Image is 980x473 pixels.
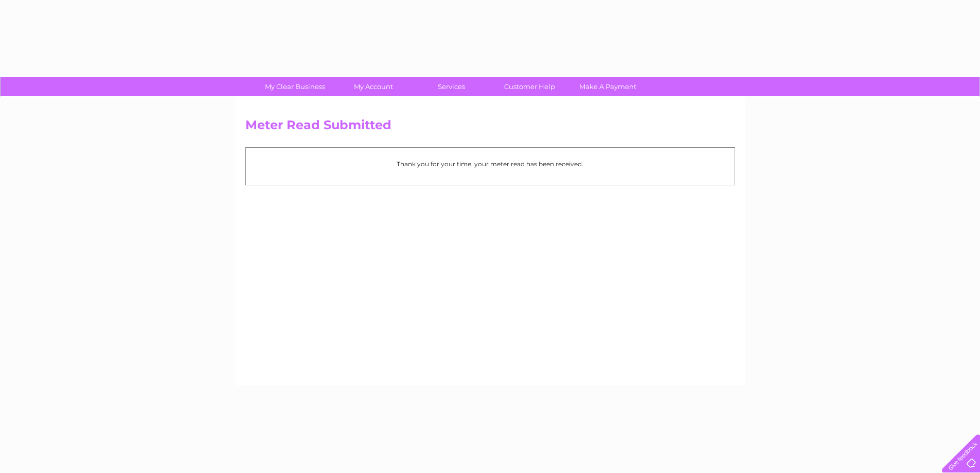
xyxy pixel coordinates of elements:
[245,118,735,137] h2: Meter Read Submitted
[409,77,494,96] a: Services
[487,77,572,96] a: Customer Help
[331,77,416,96] a: My Account
[253,77,337,96] a: My Clear Business
[565,77,650,96] a: Make A Payment
[251,159,729,169] p: Thank you for your time, your meter read has been received.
